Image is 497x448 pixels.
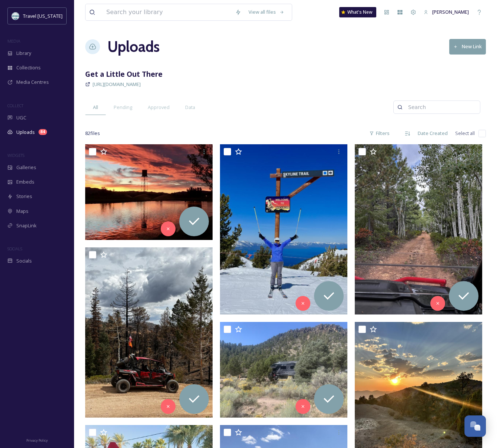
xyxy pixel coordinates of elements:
[420,5,473,19] a: [PERSON_NAME]
[103,4,231,20] input: Search your library
[85,130,100,137] span: 82 file s
[16,164,36,171] span: Galleries
[16,222,37,229] span: SnapLink
[16,79,49,86] span: Media Centres
[366,126,393,141] div: Filters
[455,130,475,137] span: Select all
[85,69,163,79] strong: Get a Little Out There
[93,81,141,88] span: [URL][DOMAIN_NAME]
[16,257,32,264] span: Socials
[339,7,376,17] a: What's New
[39,129,47,135] div: 84
[355,144,482,314] img: ext_1758135044.824757_Klubbenacnp@gmail.com-IMG_5136.jpeg
[23,13,63,19] span: Travel [US_STATE]
[16,129,35,136] span: Uploads
[16,114,26,121] span: UGC
[148,104,170,111] span: Approved
[16,64,41,71] span: Collections
[16,178,34,185] span: Embeds
[414,126,451,141] div: Date Created
[85,144,213,240] img: ext_1758142882.027078_Islevahine@sbcglobal.net-IMG_0200.jpeg
[26,435,48,444] a: Privacy Policy
[107,36,160,58] a: Uploads
[114,104,132,111] span: Pending
[26,438,48,443] span: Privacy Policy
[93,80,141,89] a: [URL][DOMAIN_NAME]
[7,38,20,44] span: MEDIA
[16,50,31,57] span: Library
[12,12,19,20] img: download.jpeg
[7,246,22,251] span: SOCIALS
[16,208,29,215] span: Maps
[85,247,213,418] img: ext_1758134914.240368_Klubbenacnp@gmail.com-IMG_5118.jpeg
[220,144,347,314] img: ext_1758142379.987133_Lynnheislein@yahoo.com-041825 04.jpg
[432,9,469,15] span: [PERSON_NAME]
[404,100,476,115] input: Search
[464,415,486,437] button: Open Chat
[220,322,347,418] img: ext_1758134586.851598_Klubbenacnp@gmail.com-IMG_4766.jpeg
[7,103,23,108] span: COLLECT
[245,5,288,19] a: View all files
[16,193,32,200] span: Stories
[93,104,98,111] span: All
[7,152,24,158] span: WIDGETS
[449,39,486,54] button: New Link
[185,104,195,111] span: Data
